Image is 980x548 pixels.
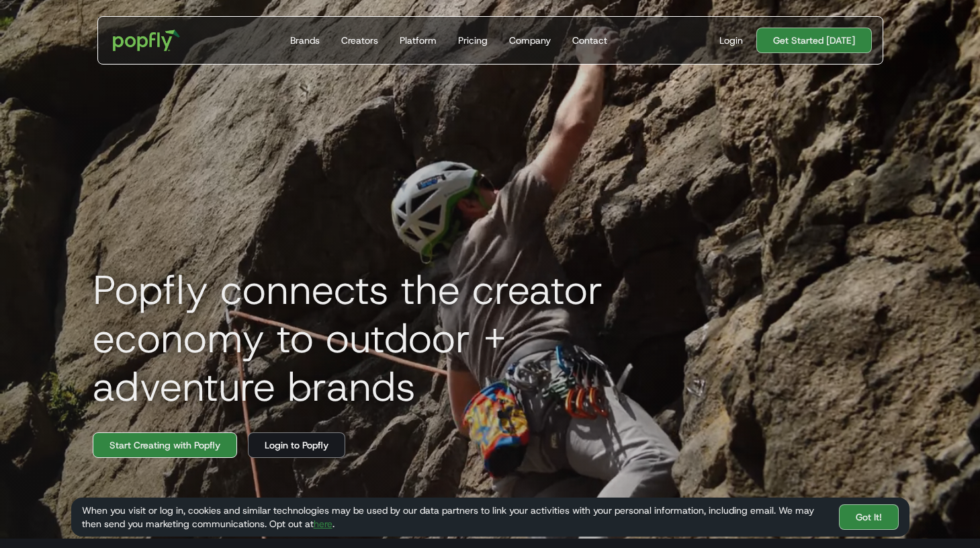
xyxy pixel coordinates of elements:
[714,34,748,47] a: Login
[567,17,613,64] a: Contact
[336,17,384,64] a: Creators
[394,17,442,64] a: Platform
[82,504,828,531] div: When you visit or log in, cookies and similar technologies may be used by our data partners to li...
[719,34,743,47] div: Login
[509,34,551,47] div: Company
[504,17,556,64] a: Company
[82,266,686,411] h1: Popfly connects the creator economy to outdoor + adventure brands
[248,432,345,458] a: Login to Popfly
[453,17,493,64] a: Pricing
[103,20,190,61] a: home
[285,17,325,64] a: Brands
[290,34,320,47] div: Brands
[458,34,488,47] div: Pricing
[756,28,872,53] a: Get Started [DATE]
[93,432,237,458] a: Start Creating with Popfly
[314,518,332,530] a: here
[341,34,378,47] div: Creators
[839,504,899,530] a: Got It!
[400,34,437,47] div: Platform
[572,34,607,47] div: Contact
